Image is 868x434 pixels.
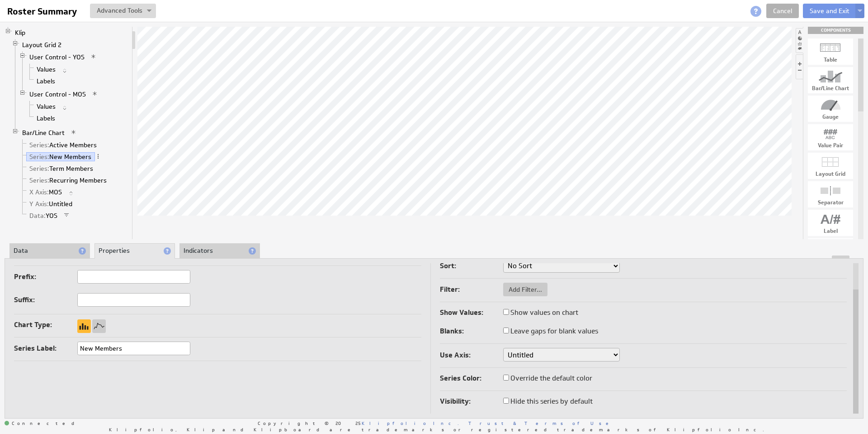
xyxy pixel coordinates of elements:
label: Blanks: [440,325,503,338]
li: Properties [94,243,175,259]
a: Values [33,102,59,111]
span: Sorted Z to A [61,68,68,74]
a: Series: Term Members [26,164,97,173]
label: Sort: [440,260,503,272]
input: Override the default color [503,375,509,381]
span: Klipfolio, Klip and Klipboard are trademarks or registered trademarks of Klipfolio Inc. [109,427,764,432]
a: Labels [33,114,59,123]
a: User Control - MOS [26,90,90,99]
a: Data: YOS [26,211,61,220]
span: View applied actions [92,91,98,97]
div: Drag & drop components onto the workspace [808,27,863,34]
label: Chart Type: [14,318,77,331]
span: Series: [29,141,49,149]
span: Filter is applied [63,212,70,218]
a: Layout Grid 2 [19,40,65,49]
span: View applied actions [90,53,97,60]
label: Show Values: [440,306,503,319]
span: Y Axis: [29,200,49,208]
label: Show values on chart [503,306,578,319]
span: Copyright © 2025 [258,421,459,425]
label: Series Color: [440,372,503,385]
div: Value Pair [808,143,853,148]
span: Sorted Z to A [61,105,68,111]
span: Series: [29,153,49,161]
img: button-savedrop.png [858,10,862,13]
span: Data: [29,212,46,220]
a: Series: New Members [26,152,95,161]
span: Series: [29,164,49,173]
a: Trust & Terms of Use [468,420,615,426]
img: button-savedrop.png [147,10,151,13]
span: Connected: ID: dpnc-24 Online: true [5,421,80,426]
label: Leave gaps for blank values [503,325,598,338]
li: Hide or show the component palette [796,28,803,53]
a: User Control - YOS [26,53,88,62]
input: Leave gaps for blank values [503,328,509,333]
a: Klipfolio Inc. [362,420,459,426]
li: Indicators [179,243,260,259]
label: Override the default color [503,372,592,385]
a: Klip [12,28,29,37]
button: Save and Exit [803,4,856,18]
label: Suffix: [14,294,77,306]
input: Hide this series by default [503,398,509,404]
li: Hide or show the component controls palette [796,54,803,79]
a: Series: Recurring Members [26,176,110,185]
label: Use Axis: [440,349,503,362]
span: Add Filter... [503,285,547,294]
div: Table [808,57,853,63]
div: Separator [808,200,853,205]
div: Layout Grid [808,171,853,177]
span: Series: [29,176,49,184]
button: Add Filter... [503,283,547,296]
a: X Axis: MOS [26,188,66,197]
span: More actions [95,153,101,159]
a: Values [33,65,59,74]
label: Filter: [440,283,503,296]
a: Series: Active Members [26,140,100,149]
a: Y Axis: Untitled [26,199,76,208]
div: Bar/Line Chart [808,86,853,91]
li: Data [9,243,90,259]
div: Gauge [808,114,853,120]
span: View applied actions [71,129,77,135]
a: Labels [33,77,59,86]
label: Prefix: [14,270,77,283]
input: Show values on chart [503,309,509,315]
div: Label [808,228,853,234]
label: Visibility: [440,395,503,408]
span: X Axis: [29,188,49,196]
input: Roster Summary [4,4,85,19]
span: Sorted Oldest to Newest [68,190,74,197]
a: Bar/Line Chart [19,128,68,137]
a: Cancel [766,4,799,18]
label: Series Label: [14,342,77,355]
label: Hide this series by default [503,395,593,408]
